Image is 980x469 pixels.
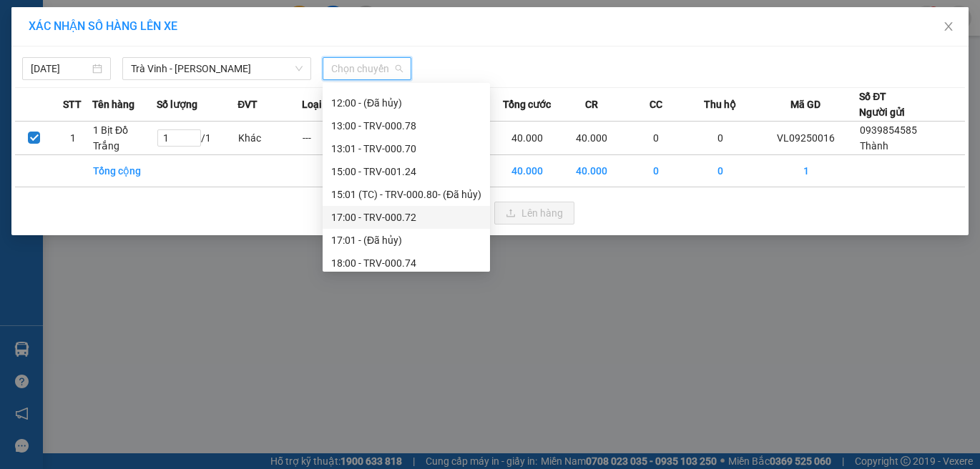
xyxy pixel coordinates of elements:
span: Số lượng [157,97,197,112]
td: 40.000 [495,155,559,187]
span: Tên hàng [92,97,134,112]
div: 17:01 - (Đã hủy) [331,232,481,248]
div: Số ĐT Người gửi [859,89,905,120]
span: ĐVT [237,97,258,112]
span: XÁC NHẬN SỐ HÀNG LÊN XE [29,19,177,33]
td: 1 [753,155,859,187]
div: 12:00 - (Đã hủy) [331,95,481,111]
td: 0 [688,155,753,187]
td: VL09250016 [753,122,859,155]
span: Mã GD [790,97,820,112]
div: 17:00 - TRV-000.72 [331,209,481,225]
span: Thu hộ [704,97,736,112]
td: --- [302,122,366,155]
div: 18:00 - TRV-000.74 [331,255,481,271]
span: close [943,21,954,32]
div: 13:01 - TRV-000.70 [331,141,481,157]
span: Tổng cước [503,97,551,112]
span: Thành [860,140,888,152]
button: uploadLên hàng [494,202,574,224]
td: 40.000 [495,122,559,155]
span: CR [585,97,598,112]
span: Chọn chuyến [331,58,403,79]
input: 12/09/2025 [31,61,89,76]
td: 40.000 [559,122,624,155]
td: 0 [688,122,753,155]
span: down [295,64,303,73]
td: / 1 [157,122,237,155]
td: 1 Bịt Đồ Trắng [92,122,157,155]
button: Close [928,7,969,47]
span: 0939854585 [860,124,917,136]
td: Khác [237,122,302,155]
span: Loại hàng [302,97,347,112]
td: 0 [624,155,688,187]
span: STT [63,97,82,112]
td: 1 [54,122,92,155]
td: Tổng cộng [92,155,157,187]
td: 0 [624,122,688,155]
div: 13:00 - TRV-000.78 [331,118,481,134]
div: 15:01 (TC) - TRV-000.80 - (Đã hủy) [331,187,481,202]
span: CC [650,97,662,112]
div: 15:00 - TRV-001.24 [331,164,481,179]
span: Trà Vinh - Hồ Chí Minh [131,58,303,79]
td: 40.000 [559,155,624,187]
